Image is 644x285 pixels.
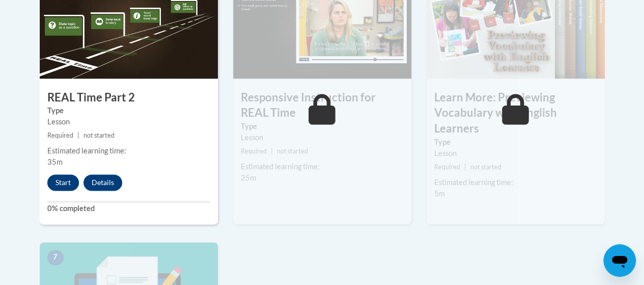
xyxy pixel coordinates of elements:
span: Required [241,147,267,155]
span: Required [434,163,460,171]
div: Lesson [241,132,404,143]
span: 7 [47,250,64,265]
div: Lesson [47,116,210,127]
button: Start [47,174,79,191]
label: Type [241,121,404,132]
span: 25m [241,173,256,182]
span: Required [47,132,73,139]
h3: Learn More: Previewing Vocabulary with English Learners [427,90,605,137]
span: | [271,147,273,155]
button: Details [83,174,122,191]
span: not started [83,132,115,139]
span: not started [470,163,501,171]
label: 0% completed [47,203,210,214]
span: not started [277,147,308,155]
label: Type [47,105,210,116]
span: 35m [47,158,63,166]
h3: Responsive Instruction for REAL Time [233,90,411,121]
span: | [464,163,466,171]
h3: REAL Time Part 2 [40,90,218,106]
label: Type [434,137,597,148]
div: Lesson [434,148,597,159]
div: Estimated learning time: [434,177,597,188]
span: 5m [434,189,445,198]
div: Estimated learning time: [241,161,404,172]
div: Estimated learning time: [47,145,210,157]
span: | [77,132,79,139]
iframe: Button to launch messaging window [603,244,636,277]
